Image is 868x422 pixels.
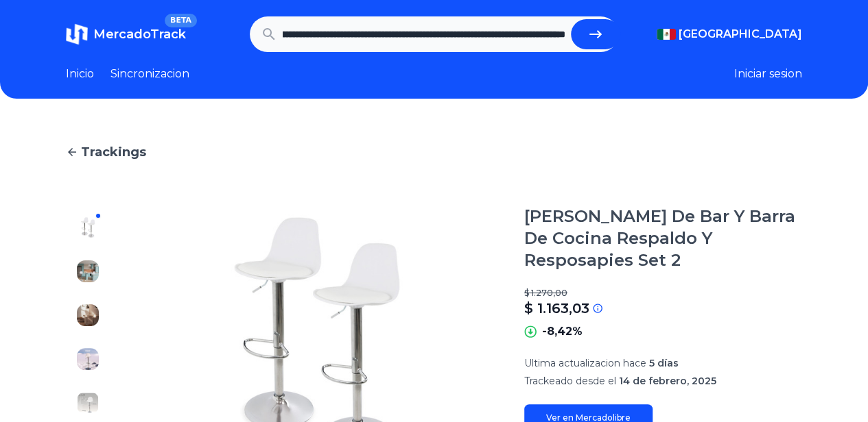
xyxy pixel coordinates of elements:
span: Trackeado desde el [524,375,616,387]
span: BETA [165,14,197,27]
span: 14 de febrero, 2025 [619,375,716,387]
a: MercadoTrackBETA [66,23,186,45]
h1: [PERSON_NAME] De Bar Y Barra De Cocina Respaldo Y Resposapies Set 2 [524,206,802,271]
button: [GEOGRAPHIC_DATA] [657,26,802,42]
img: MercadoTrack [66,23,88,45]
img: Sillas De Bar Y Barra De Cocina Respaldo Y Resposapies Set 2 [77,260,99,282]
span: Trackings [81,142,146,162]
a: Trackings [66,142,802,162]
img: Sillas De Bar Y Barra De Cocina Respaldo Y Resposapies Set 2 [77,304,99,326]
a: Inicio [66,66,94,82]
a: Sincronizacion [110,66,189,82]
p: $ 1.270,00 [524,288,802,299]
p: $ 1.163,03 [524,299,589,318]
span: Ultima actualizacion hace [524,357,646,369]
p: -8,42% [542,323,583,340]
img: Sillas De Bar Y Barra De Cocina Respaldo Y Resposapies Set 2 [77,216,99,238]
button: Iniciar sesion [734,66,802,82]
img: Mexico [657,29,676,40]
img: Sillas De Bar Y Barra De Cocina Respaldo Y Resposapies Set 2 [77,348,99,370]
span: MercadoTrack [93,27,186,42]
span: [GEOGRAPHIC_DATA] [679,26,802,42]
img: Sillas De Bar Y Barra De Cocina Respaldo Y Resposapies Set 2 [77,392,99,414]
span: 5 días [649,357,679,369]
